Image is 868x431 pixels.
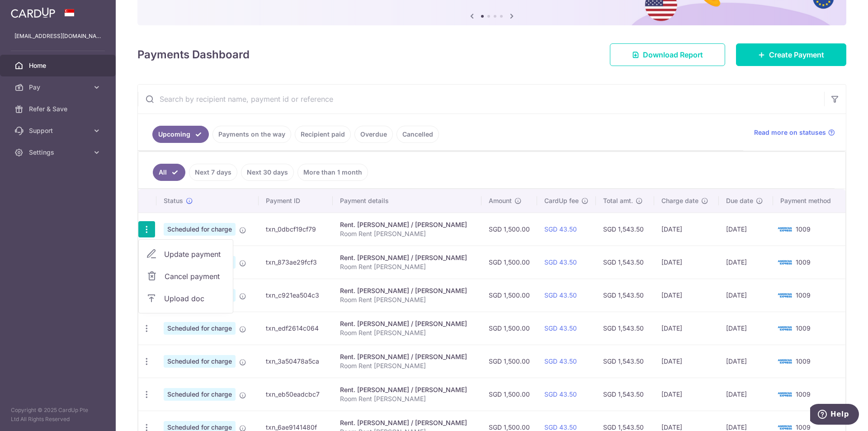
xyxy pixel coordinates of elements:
[654,246,719,279] td: [DATE]
[212,126,291,143] a: Payments on the way
[544,423,577,431] a: SGD 43.50
[259,312,332,345] td: txn_edf2614c064
[29,104,89,114] span: Refer & Save
[544,390,577,398] a: SGD 43.50
[481,213,537,246] td: SGD 1,500.00
[796,258,811,266] span: 1009
[138,85,824,114] input: Search by recipient name, payment id or reference
[481,378,537,411] td: SGD 1,500.00
[654,312,719,345] td: [DATE]
[164,223,236,236] span: Scheduled for charge
[489,196,512,205] span: Amount
[340,253,475,262] div: Rent. [PERSON_NAME] / [PERSON_NAME]
[340,262,475,271] p: Room Rent [PERSON_NAME]
[340,394,475,403] p: Room Rent [PERSON_NAME]
[164,322,236,335] span: Scheduled for charge
[481,345,537,378] td: SGD 1,500.00
[340,319,475,328] div: Rent. [PERSON_NAME] / [PERSON_NAME]
[654,378,719,411] td: [DATE]
[754,128,826,137] span: Read more on statuses
[776,356,794,367] img: Bank Card
[29,61,89,70] span: Home
[719,378,773,411] td: [DATE]
[796,423,811,431] span: 1009
[719,246,773,279] td: [DATE]
[544,258,577,266] a: SGD 43.50
[603,196,633,205] span: Total amt.
[164,355,236,368] span: Scheduled for charge
[596,279,654,312] td: SGD 1,543.50
[776,323,794,334] img: Bank Card
[796,357,811,365] span: 1009
[596,213,654,246] td: SGD 1,543.50
[340,295,475,304] p: Room Rent [PERSON_NAME]
[661,196,698,205] span: Charge date
[340,229,475,238] p: Room Rent [PERSON_NAME]
[776,224,794,235] img: Bank Card
[796,324,811,332] span: 1009
[340,352,475,361] div: Rent. [PERSON_NAME] / [PERSON_NAME]
[544,196,579,205] span: CardUp fee
[259,246,332,279] td: txn_873ae29fcf3
[259,213,332,246] td: txn_0dbcf19cf79
[544,324,577,332] a: SGD 43.50
[29,83,89,92] span: Pay
[340,418,475,427] div: Rent. [PERSON_NAME] / [PERSON_NAME]
[164,196,183,205] span: Status
[596,378,654,411] td: SGD 1,543.50
[719,312,773,345] td: [DATE]
[29,126,89,135] span: Support
[654,213,719,246] td: [DATE]
[754,128,835,137] a: Read more on statuses
[481,279,537,312] td: SGD 1,500.00
[481,246,537,279] td: SGD 1,500.00
[796,390,811,398] span: 1009
[481,312,537,345] td: SGD 1,500.00
[544,291,577,299] a: SGD 43.50
[340,286,475,295] div: Rent. [PERSON_NAME] / [PERSON_NAME]
[776,389,794,400] img: Bank Card
[333,189,482,213] th: Payment details
[189,164,237,181] a: Next 7 days
[610,43,725,66] a: Download Report
[137,47,250,63] h4: Payments Dashboard
[259,279,332,312] td: txn_c921ea504c3
[654,279,719,312] td: [DATE]
[29,148,89,157] span: Settings
[259,189,332,213] th: Payment ID
[796,291,811,299] span: 1009
[14,32,101,41] p: [EMAIL_ADDRESS][DOMAIN_NAME]
[719,345,773,378] td: [DATE]
[596,345,654,378] td: SGD 1,543.50
[164,388,236,401] span: Scheduled for charge
[295,126,351,143] a: Recipient paid
[153,164,185,181] a: All
[773,189,845,213] th: Payment method
[340,220,475,229] div: Rent. [PERSON_NAME] / [PERSON_NAME]
[796,225,811,233] span: 1009
[241,164,294,181] a: Next 30 days
[769,49,824,60] span: Create Payment
[719,213,773,246] td: [DATE]
[776,290,794,301] img: Bank Card
[259,378,332,411] td: txn_eb50eadcbc7
[726,196,753,205] span: Due date
[152,126,209,143] a: Upcoming
[544,357,577,365] a: SGD 43.50
[596,246,654,279] td: SGD 1,543.50
[776,257,794,268] img: Bank Card
[396,126,439,143] a: Cancelled
[259,345,332,378] td: txn_3a50478a5ca
[654,345,719,378] td: [DATE]
[596,312,654,345] td: SGD 1,543.50
[354,126,393,143] a: Overdue
[11,7,55,18] img: CardUp
[340,385,475,394] div: Rent. [PERSON_NAME] / [PERSON_NAME]
[544,225,577,233] a: SGD 43.50
[340,328,475,337] p: Room Rent [PERSON_NAME]
[810,404,859,426] iframe: Opens a widget where you can find more information
[736,43,846,66] a: Create Payment
[340,361,475,370] p: Room Rent [PERSON_NAME]
[297,164,368,181] a: More than 1 month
